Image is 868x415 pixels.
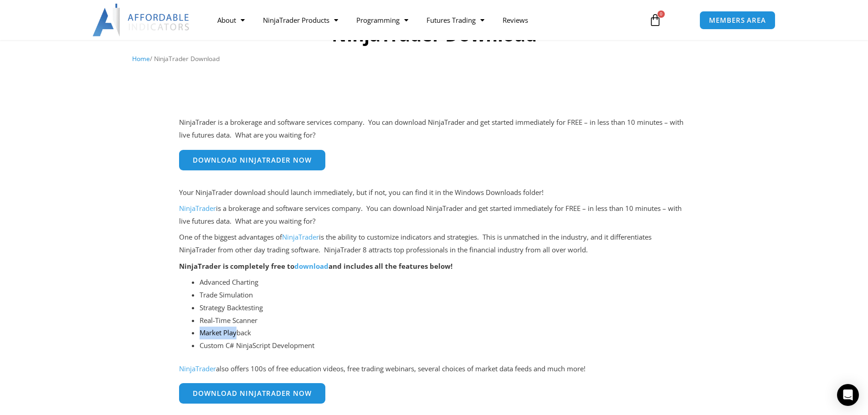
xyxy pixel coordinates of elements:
[200,314,689,327] li: Real-Time Scanner
[132,54,150,63] a: Home
[179,363,689,375] p: also offers 100s of free education videos, free trading webinars, several choices of market data ...
[282,232,319,241] a: NinjaTrader
[179,186,689,199] p: Your NinjaTrader download should launch immediately, but if not, you can find it in the Windows D...
[200,276,689,289] li: Advanced Charting
[294,261,329,271] a: download
[417,10,493,31] a: Futures Trading
[200,327,689,339] li: Market Playback
[200,339,689,352] li: Custom C# NinjaScript Development
[92,4,190,36] img: LogoAI | Affordable Indicators – NinjaTrader
[193,157,312,164] span: Download NinjaTrader Now
[179,204,216,213] a: NinjaTrader
[179,231,689,256] p: One of the biggest advantages of is the ability to customize indicators and strategies. This is u...
[179,202,689,228] p: is a brokerage and software services company. You can download NinjaTrader and get started immedi...
[193,390,312,397] span: Download NinjaTrader Now
[132,53,736,65] nav: Breadcrumb
[657,10,665,18] span: 0
[837,384,859,406] div: Open Intercom Messenger
[179,261,452,271] strong: NinjaTrader is completely free to and includes all the features below!
[179,116,689,142] p: NinjaTrader is a brokerage and software services company. You can download NinjaTrader and get st...
[347,10,417,31] a: Programming
[200,289,689,302] li: Trade Simulation
[635,7,675,33] a: 0
[208,10,638,31] nav: Menu
[179,150,325,170] a: Download NinjaTrader Now
[709,17,766,24] span: MEMBERS AREA
[200,302,689,314] li: Strategy Backtesting
[699,11,776,30] a: MEMBERS AREA
[254,10,347,31] a: NinjaTrader Products
[179,364,216,373] a: NinjaTrader
[208,10,254,31] a: About
[179,383,325,404] a: Download NinjaTrader Now
[493,10,537,31] a: Reviews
